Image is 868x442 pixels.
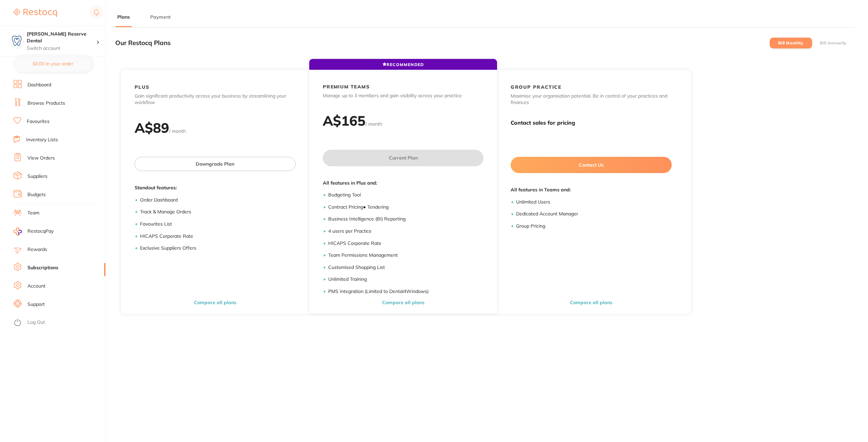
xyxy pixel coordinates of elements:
button: Plans [115,14,132,20]
span: RestocqPay [27,228,54,235]
h2: A$ 165 [323,112,366,129]
p: Manage up to 3 members and gain visibility across your practice [323,92,484,99]
button: Compare all plans [380,299,427,306]
span: / month [366,121,382,127]
button: $0.00 in your order [14,56,92,72]
h2: PREMIUM TEAMS [323,84,370,90]
button: Current Plan [323,150,484,166]
a: Rewards [27,246,47,253]
a: Suppliers [27,173,47,180]
span: All features in Teams and: [511,187,672,193]
li: Order Dashboard [140,197,296,204]
li: HICAPS Corporate Rate [328,240,484,247]
span: / month [169,128,186,134]
li: Contract Pricing ● Tendering [328,204,484,211]
a: Browse Products [27,100,65,107]
button: Contact Us [511,157,672,173]
h3: Our Restocq Plans [115,39,171,47]
button: Log Out [14,317,103,328]
li: Unlimited Training [328,276,484,283]
h4: Logan Reserve Dental [27,31,96,44]
span: Standout features: [135,185,296,191]
h3: Contact sales for pricing [511,120,672,126]
label: Bill Monthly [778,41,803,45]
h2: A$ 89 [135,119,169,136]
li: Customised Shopping List [328,264,484,271]
li: Team Permissions Management [328,252,484,259]
button: Downgrade Plan [135,157,296,171]
label: Bill Annually [820,41,847,45]
h2: PLUS [135,84,150,90]
a: Budgets [27,191,46,198]
a: Subscriptions [27,265,58,271]
li: Business Intelligence (BI) Reporting [328,216,484,223]
a: Account [27,283,45,290]
li: Favourites List [140,221,296,228]
p: Maximise your organisation potential. Be in control of your practices and finances [511,93,672,106]
span: RECOMMENDED [382,62,424,67]
a: Restocq Logo [14,5,57,21]
p: Switch account [27,45,96,52]
button: Payment [148,14,173,20]
span: All features in Plus and: [323,180,484,187]
h2: GROUP PRACTICE [511,84,561,90]
li: Dedicated Account Manager [516,211,672,217]
a: RestocqPay [14,228,54,235]
li: Budgeting Tool [328,192,484,198]
button: Compare all plans [192,299,238,306]
a: Inventory Lists [26,136,58,143]
img: Restocq Logo [14,9,57,17]
li: 4 users per Practice [328,228,484,235]
a: Support [27,301,45,308]
a: Team [27,210,39,216]
img: RestocqPay [14,228,22,235]
li: Unlimited Users [516,199,672,206]
button: Compare all plans [568,299,614,306]
li: Track & Manage Orders [140,209,296,215]
li: Group Pricing [516,223,672,230]
li: Exclusive Suppliers Offers [140,245,296,252]
p: Gain significant productivity across your business by streamlining your workflow [135,93,296,106]
a: Log Out [27,319,45,326]
img: Logan Reserve Dental [11,35,23,47]
li: PMS Integration (Limited to Dental4Windows) [328,288,484,295]
a: View Orders [27,155,55,162]
a: Dashboard [27,82,51,88]
a: Favourites [27,118,50,125]
li: HICAPS Corporate Rate [140,233,296,240]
